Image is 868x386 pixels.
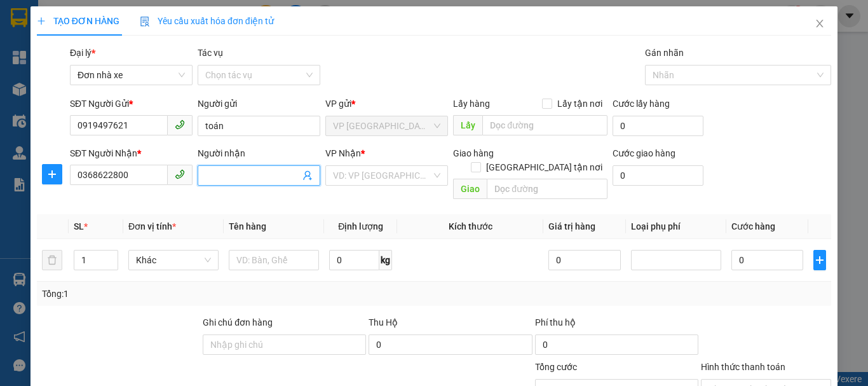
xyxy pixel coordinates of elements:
[325,148,361,158] span: VP Nhận
[140,17,150,27] img: icon
[379,250,392,270] span: kg
[198,97,320,111] div: Người gửi
[229,250,319,270] input: VD: Bàn, Ghế
[613,165,703,186] input: Cước giao hàng
[128,221,176,231] span: Đơn vị tính
[552,97,607,111] span: Lấy tận nơi
[198,146,320,160] div: Người nhận
[449,221,492,231] span: Kích thước
[613,148,675,158] label: Cước giao hàng
[338,221,383,231] span: Định lượng
[453,115,482,135] span: Lấy
[548,250,620,270] input: 0
[37,17,46,25] span: plus
[140,16,274,26] span: Yêu cầu xuất hóa đơn điện tử
[613,99,670,109] label: Cước lấy hàng
[302,170,313,181] span: user-add
[74,221,84,231] span: SL
[535,362,577,372] span: Tổng cước
[487,179,607,199] input: Dọc đường
[203,334,366,355] input: Ghi chú đơn hàng
[325,97,448,111] div: VP gửi
[136,251,211,270] span: Khác
[198,48,223,58] label: Tác vụ
[815,18,825,29] span: close
[813,250,826,270] button: plus
[626,214,726,239] th: Loại phụ phí
[229,221,266,231] span: Tên hàng
[42,287,336,301] div: Tổng: 1
[203,317,273,327] label: Ghi chú đơn hàng
[482,115,607,135] input: Dọc đường
[802,6,837,42] button: Close
[613,116,703,136] input: Cước lấy hàng
[70,48,95,58] span: Đại lý
[70,97,193,111] div: SĐT Người Gửi
[645,48,684,58] label: Gán nhãn
[453,179,487,199] span: Giao
[453,99,490,109] span: Lấy hàng
[369,317,398,327] span: Thu Hộ
[43,169,62,179] span: plus
[481,160,607,174] span: [GEOGRAPHIC_DATA] tận nơi
[175,120,185,130] span: phone
[548,221,595,231] span: Giá trị hàng
[175,169,185,179] span: phone
[70,146,193,160] div: SĐT Người Nhận
[78,65,185,85] span: Đơn nhà xe
[333,116,440,135] span: VP PHÚ SƠN
[535,315,698,334] div: Phí thu hộ
[37,16,119,26] span: TẠO ĐƠN HÀNG
[453,148,494,158] span: Giao hàng
[42,250,62,270] button: delete
[814,255,825,265] span: plus
[701,362,785,372] label: Hình thức thanh toán
[731,221,775,231] span: Cước hàng
[42,164,62,184] button: plus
